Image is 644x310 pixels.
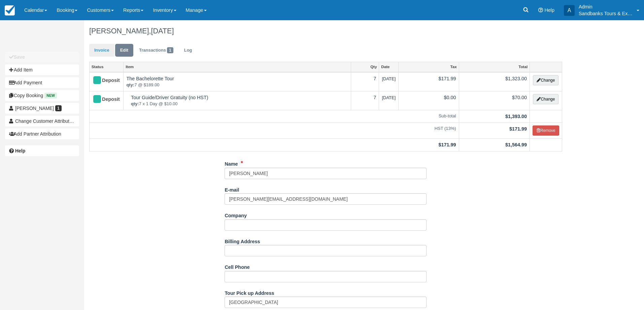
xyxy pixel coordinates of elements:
[131,101,139,106] strong: qty
[5,129,79,139] button: Add Partner Attribution
[579,10,633,17] p: Sandbanks Tours & Experiences
[151,27,174,35] span: [DATE]
[351,62,379,72] a: Qty
[15,106,54,111] span: [PERSON_NAME]
[115,44,133,57] a: Edit
[505,114,527,119] strong: $1,393.00
[533,75,558,85] button: Change
[126,82,348,88] em: 7 @ $189.00
[225,210,247,219] label: Company
[179,44,197,57] a: Log
[544,7,554,13] span: Help
[5,52,79,62] button: Save
[5,64,79,75] button: Add Item
[225,261,249,271] label: Cell Phone
[124,91,351,110] td: Tour Guide/Driver Gratuity (no HST)
[5,77,79,88] button: Add Payment
[439,142,456,147] strong: $171.99
[533,125,559,136] button: Remove
[92,94,115,105] div: Deposit
[92,113,456,119] em: Sub-total
[89,44,114,57] a: Invoice
[90,62,123,72] a: Status
[382,95,396,100] span: [DATE]
[399,62,459,72] a: Tax
[538,8,543,12] i: Help
[5,103,79,114] a: [PERSON_NAME] 1
[579,3,633,10] p: Admin
[92,125,456,132] em: HST (13%)
[89,27,562,35] h1: [PERSON_NAME],
[134,44,178,57] a: Transactions1
[379,62,398,72] a: Date
[459,91,530,110] td: $70.00
[225,184,239,194] label: E-mail
[225,287,274,297] label: Tour Pick up Address
[92,75,115,86] div: Deposit
[351,91,379,110] td: 7
[124,62,351,72] a: Item
[14,54,25,60] b: Save
[225,158,238,168] label: Name
[459,72,530,91] td: $1,323.00
[533,94,558,104] button: Change
[505,142,527,147] strong: $1,564.99
[382,76,396,81] span: [DATE]
[167,47,173,53] span: 1
[399,91,459,110] td: $0.00
[131,101,348,107] em: 7 x 1 Day @ $10.00
[55,105,62,111] span: 1
[5,5,15,16] img: checkfront-main-nav-mini-logo.png
[5,90,79,101] button: Copy Booking New
[5,116,79,126] button: Change Customer Attribution
[351,72,379,91] td: 7
[124,72,351,91] td: The Bachelorette Tour
[126,82,134,87] strong: qty
[15,148,25,153] b: Help
[225,236,260,245] label: Billing Address
[5,145,79,156] a: Help
[399,72,459,91] td: $171.99
[459,62,530,72] a: Total
[564,5,575,16] div: A
[509,126,527,132] strong: $171.99
[15,118,76,124] span: Change Customer Attribution
[44,93,57,98] span: New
